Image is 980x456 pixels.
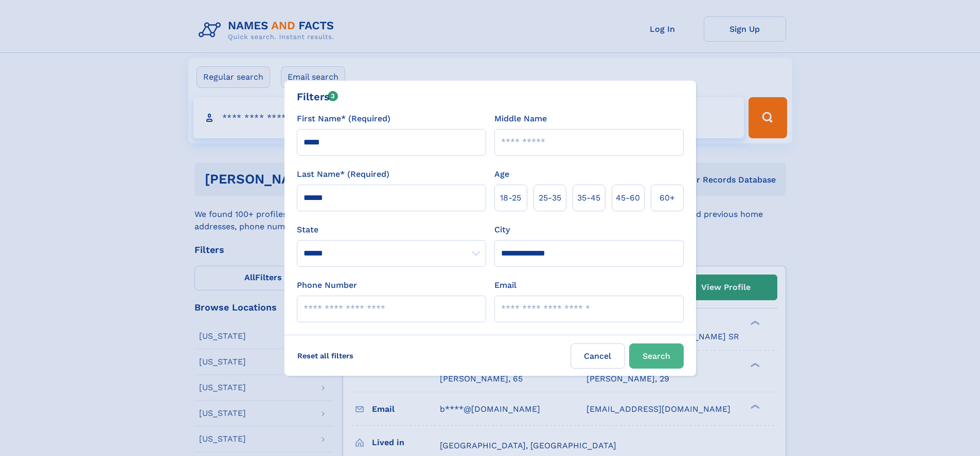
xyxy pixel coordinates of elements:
[616,192,640,204] span: 45‑60
[629,343,684,369] button: Search
[494,279,516,291] label: Email
[291,343,360,368] label: Reset all filters
[297,224,486,236] label: State
[297,168,389,180] label: Last Name* (Required)
[660,192,675,204] span: 60+
[297,279,357,291] label: Phone Number
[297,89,338,104] div: Filters
[539,192,561,204] span: 25‑35
[577,192,600,204] span: 35‑45
[297,113,390,125] label: First Name* (Required)
[571,343,625,369] label: Cancel
[494,113,547,125] label: Middle Name
[500,192,521,204] span: 18‑25
[494,224,510,236] label: City
[494,168,509,180] label: Age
